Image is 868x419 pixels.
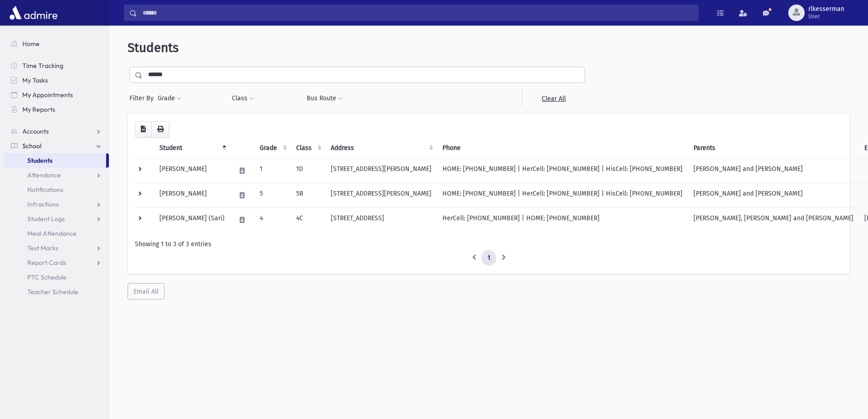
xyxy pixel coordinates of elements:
span: Time Tracking [22,62,63,70]
a: My Reports [4,102,109,117]
th: Address: activate to sort column ascending [325,138,437,159]
td: HOME: [PHONE_NUMBER] | HerCell: [PHONE_NUMBER] | HisCell: [PHONE_NUMBER] [437,183,688,207]
a: 1 [482,250,496,266]
a: Home [4,36,109,51]
input: Search [137,5,698,21]
a: Meal Attendance [4,226,109,241]
span: Teacher Schedule [27,288,78,296]
td: [PERSON_NAME] and [PERSON_NAME] [688,183,859,207]
button: Bus Route [306,90,343,107]
a: Time Tracking [4,58,109,73]
a: My Tasks [4,73,109,88]
td: 1D [291,158,325,183]
span: Student Logs [27,215,65,223]
span: Students [128,40,179,55]
a: My Appointments [4,88,109,102]
td: [PERSON_NAME] [154,183,230,207]
span: Meal Attendance [27,229,77,238]
span: My Reports [22,105,55,114]
span: Notifications [27,186,63,194]
td: 4 [254,207,291,232]
span: Test Marks [27,244,58,252]
button: CSV [135,121,152,138]
span: Attendance [27,171,61,179]
button: Class [231,90,254,107]
td: HOME: [PHONE_NUMBER] | HerCell: [PHONE_NUMBER] | HisCell: [PHONE_NUMBER] [437,158,688,183]
a: School [4,139,109,153]
span: My Appointments [22,91,73,99]
span: Filter By [129,93,157,103]
td: [PERSON_NAME] and [PERSON_NAME] [688,158,859,183]
th: Student: activate to sort column descending [154,138,230,159]
a: Teacher Schedule [4,285,109,299]
span: Students [27,156,52,165]
td: 5 [254,183,291,207]
a: PTC Schedule [4,270,109,285]
a: Infractions [4,197,109,212]
td: [PERSON_NAME] (Sari) [154,207,230,232]
span: Report Cards [27,259,66,267]
a: Student Logs [4,212,109,226]
span: School [22,142,41,150]
span: rlkesserman [808,5,844,13]
button: Email All [128,283,164,300]
span: My Tasks [22,76,48,84]
td: 4C [291,207,325,232]
th: Class: activate to sort column ascending [291,138,325,159]
img: AdmirePro [7,4,60,22]
div: Showing 1 to 3 of 3 entries [135,239,842,249]
a: Attendance [4,168,109,182]
td: HerCell: [PHONE_NUMBER] | HOME: [PHONE_NUMBER] [437,207,688,232]
a: Test Marks [4,241,109,255]
span: User [808,13,844,20]
th: Grade: activate to sort column ascending [254,138,291,159]
span: PTC Schedule [27,273,67,281]
span: Infractions [27,200,59,208]
th: Parents [688,138,859,159]
td: [STREET_ADDRESS][PERSON_NAME] [325,158,437,183]
td: [PERSON_NAME], [PERSON_NAME] and [PERSON_NAME] [688,207,859,232]
button: Print [151,121,169,138]
button: Grade [157,90,182,107]
td: [STREET_ADDRESS][PERSON_NAME] [325,183,437,207]
span: Home [22,40,40,48]
td: [PERSON_NAME] [154,158,230,183]
a: Report Cards [4,255,109,270]
td: 5B [291,183,325,207]
td: 1 [254,158,291,183]
a: Notifications [4,182,109,197]
a: Accounts [4,124,109,139]
a: Clear All [522,90,585,107]
span: Accounts [22,127,49,135]
td: [STREET_ADDRESS] [325,207,437,232]
a: Students [4,153,106,168]
th: Phone [437,138,688,159]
